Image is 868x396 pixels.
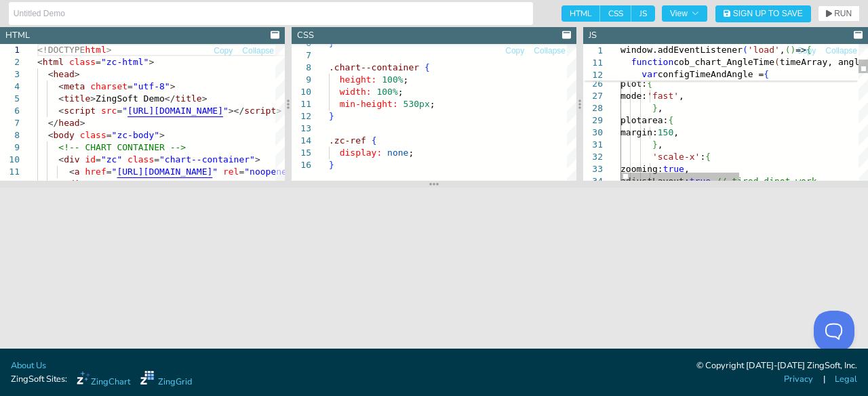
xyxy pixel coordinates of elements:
[101,57,149,67] span: "zc-html"
[533,45,566,58] button: Collapse
[505,47,524,55] span: Copy
[561,5,655,22] div: checkbox-group
[589,29,597,42] div: JS
[329,111,334,121] span: }
[790,45,795,55] span: )
[340,99,398,109] span: min-height:
[241,45,275,58] button: Collapse
[705,152,711,162] span: {
[600,5,631,22] span: CSS
[715,5,811,22] button: Sign Up to Save
[75,69,80,79] span: >
[620,115,668,125] span: plotarea:
[658,69,764,79] span: configTimeAndAngle =
[80,130,106,140] span: class
[668,115,673,125] span: {
[814,311,854,351] iframe: Toggle Customer Support
[292,62,311,74] div: 8
[85,154,96,164] span: id
[663,164,684,174] span: true
[292,98,311,110] div: 11
[43,57,64,67] span: html
[53,69,74,79] span: head
[505,45,525,58] button: Copy
[75,167,80,177] span: a
[583,175,603,188] div: 34
[329,135,366,146] span: .zc-ref
[825,47,857,55] span: Collapse
[583,45,603,57] span: 1
[90,81,127,91] span: charset
[165,93,176,104] span: </
[583,90,603,102] div: 27
[652,139,658,150] span: }
[58,81,64,91] span: <
[133,81,170,91] span: "utf-8"
[292,135,311,147] div: 14
[642,69,657,79] span: var
[292,74,311,86] div: 9
[631,57,674,67] span: function
[583,57,603,69] span: 11
[58,142,186,152] span: <!-- CHART CONTAINER -->
[58,93,64,104] span: <
[785,45,791,55] span: (
[159,130,165,140] span: >
[292,159,311,171] div: 16
[242,47,274,55] span: Collapse
[159,154,255,164] span: "chart--container"
[48,69,54,79] span: <
[733,9,803,18] span: Sign Up to Save
[292,110,311,123] div: 12
[229,106,244,116] span: ></
[213,45,233,58] button: Copy
[292,123,311,135] div: 13
[11,373,67,386] span: ZingSoft Sites:
[176,93,202,104] span: title
[244,167,297,177] span: "noopener"
[85,167,106,177] span: href
[340,148,382,158] span: display:
[127,154,154,164] span: class
[673,127,679,137] span: ,
[292,86,311,98] div: 10
[48,118,59,128] span: </
[170,81,176,91] span: >
[825,45,858,58] button: Collapse
[96,57,101,67] span: =
[101,106,117,116] span: src
[154,154,159,164] span: =
[620,127,658,137] span: margin:
[297,29,314,42] div: CSS
[679,91,684,101] span: ,
[408,148,414,158] span: ;
[106,130,112,140] span: =
[64,93,90,104] span: title
[85,45,106,55] span: html
[376,87,397,97] span: 100%
[122,106,127,116] span: "
[37,57,43,67] span: <
[652,103,658,113] span: }
[743,45,748,55] span: (
[69,57,96,67] span: class
[430,99,435,109] span: ;
[223,167,239,177] span: rel
[106,167,112,177] span: =
[823,373,825,386] span: |
[780,45,785,55] span: ,
[85,179,90,189] span: >
[797,47,816,55] span: Copy
[583,102,603,114] div: 28
[127,81,133,91] span: =
[534,47,566,55] span: Collapse
[662,5,707,22] button: View
[583,114,603,127] div: 29
[90,93,96,104] span: >
[620,91,647,101] span: mode:
[696,359,857,373] div: © Copyright [DATE]-[DATE] ZingSoft, Inc.
[774,57,780,67] span: (
[403,99,430,109] span: 530px
[658,103,663,113] span: ,
[796,45,816,58] button: Copy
